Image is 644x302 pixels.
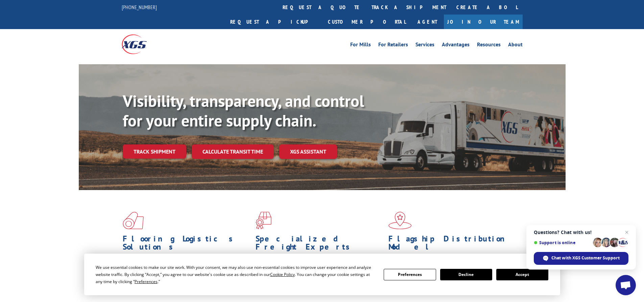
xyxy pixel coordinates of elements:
a: For Retailers [378,42,408,49]
a: Services [415,42,434,49]
h1: Specialized Freight Experts [256,235,383,254]
a: Request a pickup [225,15,323,29]
span: Cookie Policy [270,272,295,277]
b: Visibility, transparency, and control for your entire supply chain. [123,90,364,131]
span: Questions? Chat with us! [534,230,628,235]
a: [PHONE_NUMBER] [122,4,157,10]
button: Preferences [384,269,436,280]
img: xgs-icon-total-supply-chain-intelligence-red [123,212,144,229]
div: Cookie Consent Prompt [84,254,560,295]
a: XGS ASSISTANT [279,144,337,159]
a: Calculate transit time [192,144,274,159]
span: Preferences [135,279,158,284]
a: For Mills [350,42,371,49]
a: Join Our Team [444,15,523,29]
a: About [508,42,523,49]
span: Chat with XGS Customer Support [551,255,620,261]
a: Resources [477,42,501,49]
a: Open chat [616,275,636,295]
div: We use essential cookies to make our site work. With your consent, we may also use non-essential ... [96,264,376,285]
button: Decline [440,269,492,280]
h1: Flagship Distribution Model [388,235,516,254]
img: xgs-icon-focused-on-flooring-red [256,212,271,229]
a: Track shipment [123,144,186,159]
a: Customer Portal [323,15,411,29]
span: Support is online [534,240,591,245]
a: Advantages [442,42,470,49]
h1: Flooring Logistics Solutions [123,235,251,254]
img: xgs-icon-flagship-distribution-model-red [388,212,412,229]
button: Accept [496,269,548,280]
span: Chat with XGS Customer Support [534,252,628,265]
a: Agent [411,15,444,29]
